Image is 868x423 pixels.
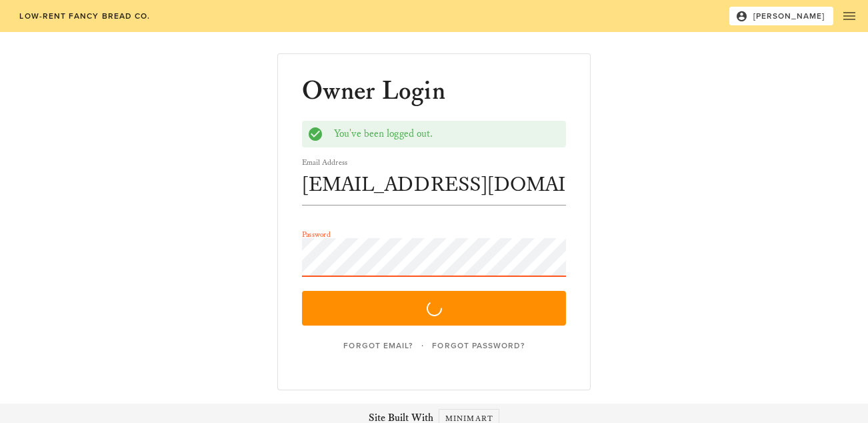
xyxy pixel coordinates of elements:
[431,341,525,350] span: Forgot Password?
[423,336,533,355] a: Forgot Password?
[302,336,566,355] div: ·
[729,7,833,25] button: [PERSON_NAME]
[334,127,561,141] div: You've been logged out.
[302,158,348,168] label: Email Address
[343,341,413,350] span: Forgot Email?
[302,78,445,105] h1: Owner Login
[11,7,159,25] a: low-rent fancy bread co.
[335,336,421,355] a: Forgot Email?
[302,230,331,240] label: Password
[19,11,150,21] span: low-rent fancy bread co.
[738,10,825,22] span: [PERSON_NAME]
